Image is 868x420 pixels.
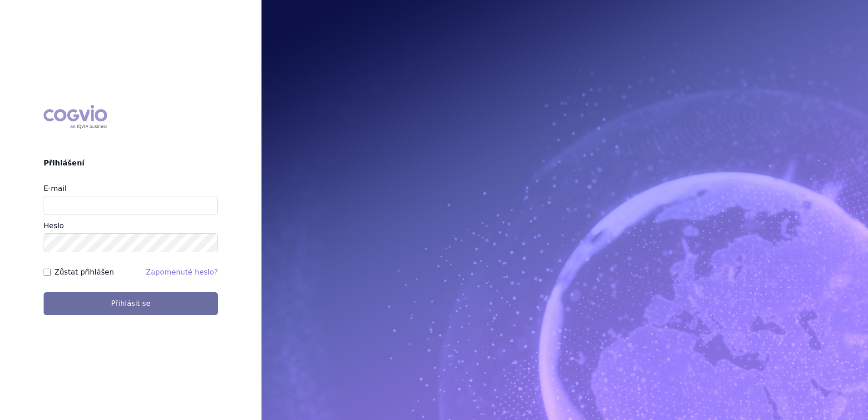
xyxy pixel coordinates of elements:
div: COGVIO [44,105,107,129]
label: E-mail [44,184,66,193]
button: Přihlásit se [44,292,218,315]
label: Zůstat přihlášen [54,267,114,278]
a: Zapomenuté heslo? [146,268,218,276]
h2: Přihlášení [44,158,218,169]
label: Heslo [44,221,64,230]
